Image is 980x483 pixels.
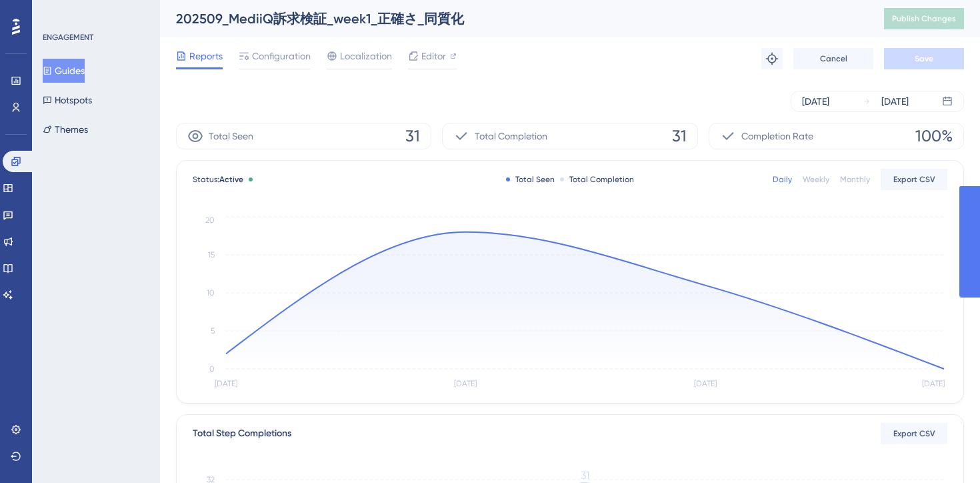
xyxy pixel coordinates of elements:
[43,117,88,141] button: Themes
[252,48,311,64] span: Configuration
[211,326,215,336] tspan: 5
[802,93,829,109] div: [DATE]
[193,174,243,185] span: Status:
[205,215,215,225] tspan: 20
[793,48,873,69] button: Cancel
[209,128,253,144] span: Total Seen
[922,379,945,388] tspan: [DATE]
[672,125,687,147] span: 31
[207,288,215,298] tspan: 10
[193,426,291,442] div: Total Step Completions
[189,48,223,64] span: Reports
[915,53,933,64] span: Save
[43,59,85,83] button: Guides
[215,379,237,388] tspan: [DATE]
[176,9,851,28] div: 202509_MediiQ訴求検証_week1_正確さ_同質化
[893,428,935,439] span: Export CSV
[560,174,634,185] div: Total Completion
[881,423,947,444] button: Export CSV
[773,174,792,185] div: Daily
[924,430,964,470] iframe: UserGuiding AI Assistant Launcher
[43,32,93,43] div: ENGAGEMENT
[840,174,870,185] div: Monthly
[884,8,964,29] button: Publish Changes
[405,125,420,147] span: 31
[881,169,947,190] button: Export CSV
[421,48,446,64] span: Editor
[892,13,956,24] span: Publish Changes
[475,128,547,144] span: Total Completion
[884,48,964,69] button: Save
[454,379,477,388] tspan: [DATE]
[694,379,717,388] tspan: [DATE]
[340,48,392,64] span: Localization
[820,53,847,64] span: Cancel
[581,469,589,482] tspan: 31
[881,93,909,109] div: [DATE]
[208,250,215,260] tspan: 15
[915,125,953,147] span: 100%
[43,88,92,112] button: Hotspots
[506,174,555,185] div: Total Seen
[209,364,215,374] tspan: 0
[741,128,813,144] span: Completion Rate
[219,175,243,184] span: Active
[803,174,829,185] div: Weekly
[893,174,935,185] span: Export CSV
